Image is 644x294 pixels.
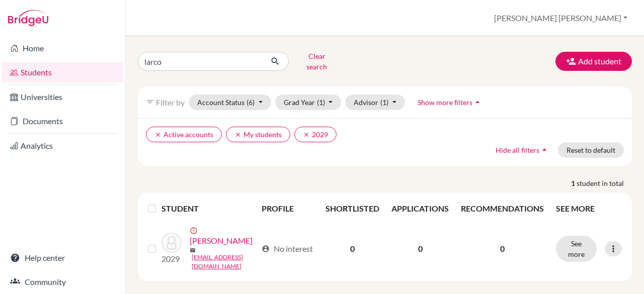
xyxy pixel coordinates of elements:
img: Bridge-U [8,10,48,26]
strong: 1 [571,178,577,188]
span: student in total [577,178,632,188]
button: Add student [555,52,632,71]
button: Reset to default [558,142,624,158]
button: clearActive accounts [146,127,222,142]
button: Account Status(6) [189,94,271,110]
a: Community [2,272,123,292]
a: [PERSON_NAME] [190,235,253,247]
i: clear [303,131,310,138]
p: 2029 [162,253,182,265]
p: 0 [461,243,544,255]
button: See more [556,236,597,262]
a: Home [2,38,123,58]
i: arrow_drop_up [539,145,549,155]
a: Analytics [2,136,123,156]
button: Show more filtersarrow_drop_up [409,94,491,110]
button: Hide all filtersarrow_drop_up [487,142,558,158]
th: STUDENT [162,197,256,221]
span: error_outline [190,227,200,235]
span: mail [190,247,196,253]
button: clearMy students [226,127,290,142]
span: account_circle [262,245,270,253]
td: 0 [385,221,455,277]
a: Help center [2,248,123,268]
button: clear2029 [294,127,337,142]
span: (1) [380,98,388,107]
i: arrow_drop_up [472,97,482,107]
th: SEE MORE [550,197,628,221]
span: Hide all filters [496,146,539,154]
i: clear [154,131,162,138]
span: (1) [317,98,325,107]
i: clear [234,131,242,138]
a: Documents [2,111,123,131]
th: APPLICATIONS [385,197,455,221]
a: Students [2,62,123,82]
button: [PERSON_NAME] [PERSON_NAME] [490,9,632,28]
img: Larco, Ilona [162,233,182,253]
span: Show more filters [418,98,472,107]
a: Universities [2,87,123,107]
button: Clear search [289,48,345,74]
th: RECOMMENDATIONS [455,197,550,221]
i: filter_list [146,98,154,106]
th: PROFILE [256,197,319,221]
button: Grad Year(1) [275,94,342,110]
a: [EMAIL_ADDRESS][DOMAIN_NAME] [192,253,257,271]
td: 0 [319,221,385,277]
button: Advisor(1) [345,94,405,110]
span: Filter by [156,97,185,107]
div: No interest [262,243,313,255]
input: Find student by name... [138,52,263,71]
th: SHORTLISTED [319,197,385,221]
span: (6) [247,98,255,107]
